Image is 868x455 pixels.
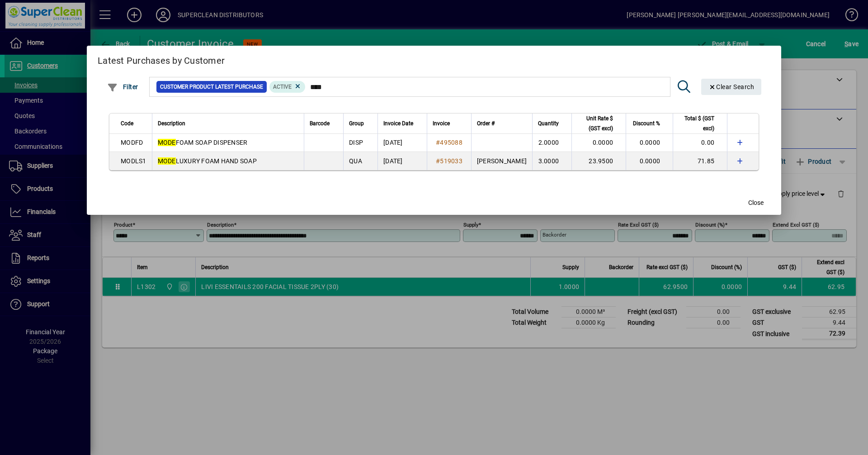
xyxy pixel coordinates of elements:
[158,139,176,146] em: MODE
[158,139,248,146] span: FOAM SOAP DISPENSER
[107,83,138,90] span: Filter
[633,118,660,128] span: Discount %
[577,114,621,133] div: Unit Rate $ (GST excl)
[433,118,466,128] div: Invoice
[87,46,781,72] h2: Latest Purchases by Customer
[440,157,462,165] span: 519033
[532,134,571,152] td: 2.0000
[273,84,292,90] span: Active
[673,134,727,152] td: 0.00
[383,118,413,128] span: Invoice Date
[708,83,755,90] span: Clear Search
[433,156,466,166] a: #519033
[538,118,567,128] div: Quantity
[679,114,722,133] div: Total $ (GST excl)
[436,139,440,146] span: #
[673,152,727,170] td: 71.85
[577,114,613,133] span: Unit Rate $ (GST excl)
[349,157,362,165] span: QUA
[440,139,462,146] span: 495088
[571,152,626,170] td: 23.9500
[538,118,559,128] span: Quantity
[121,157,146,165] span: MODLS1
[121,139,143,146] span: MODFD
[433,118,450,128] span: Invoice
[477,118,527,128] div: Order #
[310,118,338,128] div: Barcode
[532,152,571,170] td: 3.0000
[741,195,770,211] button: Close
[158,157,257,165] span: LUXURY FOAM HAND SOAP
[121,118,146,128] div: Code
[377,152,427,170] td: [DATE]
[160,82,263,91] span: Customer Product Latest Purchase
[158,118,185,128] span: Description
[121,118,133,128] span: Code
[433,137,466,147] a: #495088
[626,134,673,152] td: 0.0000
[269,81,306,93] mat-chip: Product Activation Status: Active
[349,139,363,146] span: DISP
[158,157,176,165] em: MODE
[471,152,532,170] td: [PERSON_NAME]
[377,134,427,152] td: [DATE]
[679,114,714,133] span: Total $ (GST excl)
[383,118,421,128] div: Invoice Date
[310,118,330,128] span: Barcode
[436,157,440,165] span: #
[105,79,141,95] button: Filter
[349,118,364,128] span: Group
[632,118,668,128] div: Discount %
[626,152,673,170] td: 0.0000
[748,198,764,208] span: Close
[477,118,495,128] span: Order #
[349,118,372,128] div: Group
[571,134,626,152] td: 0.0000
[158,118,299,128] div: Description
[701,79,762,95] button: Clear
